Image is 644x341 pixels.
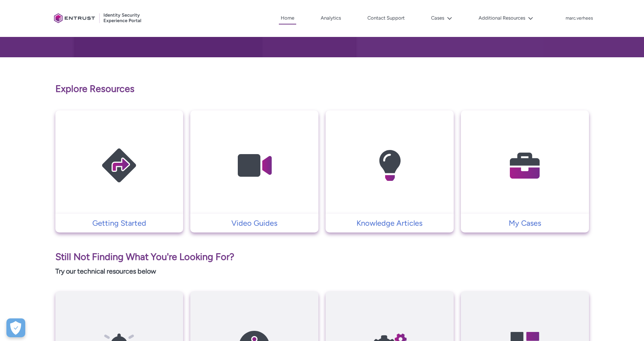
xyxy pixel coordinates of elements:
[329,217,450,229] p: Knowledge Articles
[477,12,535,24] button: Additional Resources
[366,12,407,24] a: Contact Support
[565,14,594,21] button: User Profile marc.verhees
[279,12,296,24] a: Home
[194,217,315,229] p: Video Guides
[461,217,589,229] a: My Cases
[55,82,589,96] p: Explore Resources
[489,125,561,206] img: My Cases
[55,266,589,277] p: Try our technical resources below
[83,125,155,206] img: Getting Started
[326,217,454,229] a: Knowledge Articles
[319,12,343,24] a: Analytics, opens in new tab
[55,217,184,229] a: Getting Started
[59,217,180,229] p: Getting Started
[55,250,589,264] p: Still Not Finding What You're Looking For?
[465,217,585,229] p: My Cases
[429,12,454,24] button: Cases
[354,125,425,206] img: Knowledge Articles
[6,318,25,337] div: Cookie Preferences
[190,217,318,229] a: Video Guides
[6,318,25,337] button: Open Preferences
[566,16,593,21] p: marc.verhees
[219,125,290,206] img: Video Guides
